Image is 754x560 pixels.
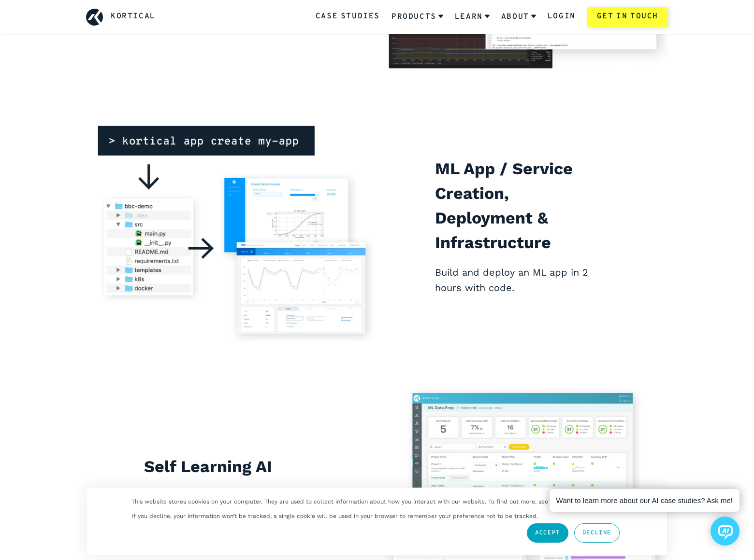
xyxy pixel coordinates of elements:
[574,523,620,543] a: Decline
[111,11,156,23] a: Kortical
[501,4,536,29] a: About
[391,4,443,29] a: Products
[316,11,380,23] a: Case Studies
[435,265,609,295] p: Build and deploy an ML app in 2 hours with code.
[131,498,600,505] p: This website stores cookies on your computer. They are used to collect information about how you ...
[455,4,490,29] a: Learn
[548,11,576,23] a: Login
[144,454,319,479] h2: Self Learning AI
[86,111,377,349] img: ML App / Service Creation, Deployment & Infrastructure
[527,523,568,543] a: Accept
[435,156,609,255] h2: ML App / Service Creation, Deployment & Infrastructure
[587,7,668,27] a: Get in touch
[131,513,538,519] p: If you decline, your information won’t be tracked, a single cookie will be used in your browser t...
